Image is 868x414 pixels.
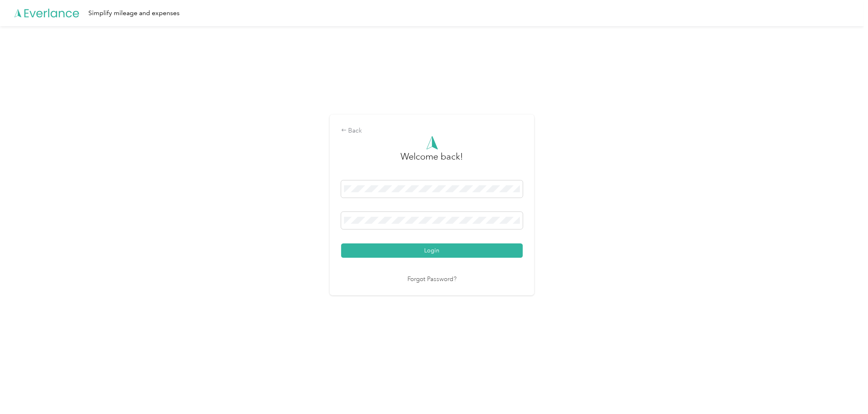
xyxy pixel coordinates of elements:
[341,243,523,258] button: Login
[822,368,868,414] iframe: To enrich screen reader interactions, please activate Accessibility in Grammarly extension settings
[407,275,456,284] a: Forgot Password?
[88,8,180,18] div: Simplify mileage and expenses
[401,150,463,172] h3: greeting
[341,126,523,136] div: Back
